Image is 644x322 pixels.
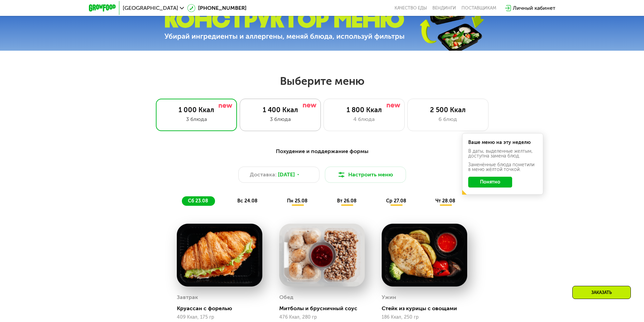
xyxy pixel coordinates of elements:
[461,5,496,11] div: поставщикам
[279,292,293,302] div: Обед
[414,115,481,123] div: 6 блюд
[414,106,481,114] div: 2 500 Ккал
[188,198,208,204] span: сб 23.08
[237,198,258,204] span: вс 24.08
[432,5,456,11] a: Вендинги
[163,115,230,123] div: 3 блюда
[382,315,467,320] div: 186 Ккал, 250 гр
[325,167,406,183] button: Настроить меню
[177,305,268,312] div: Круассан с форелью
[337,198,357,204] span: вт 26.08
[435,198,455,204] span: чт 28.08
[331,115,398,123] div: 4 блюда
[468,177,512,188] button: Понятно
[331,106,398,114] div: 1 800 Ккал
[177,292,198,302] div: Завтрак
[123,5,178,11] span: [GEOGRAPHIC_DATA]
[395,5,427,11] a: Качество еды
[250,171,277,179] span: Доставка:
[122,147,522,156] div: Похудение и поддержание формы
[468,149,537,158] div: В даты, выделенные желтым, доступна замена блюд.
[22,74,622,88] h2: Выберите меню
[177,315,262,320] div: 409 Ккал, 175 гр
[468,140,537,145] div: Ваше меню на эту неделю
[278,171,295,179] span: [DATE]
[382,305,473,312] div: Стейк из курицы с овощами
[247,106,314,114] div: 1 400 Ккал
[513,4,555,12] div: Личный кабинет
[279,315,365,320] div: 476 Ккал, 280 гр
[163,106,230,114] div: 1 000 Ккал
[187,4,246,12] a: [PHONE_NUMBER]
[247,115,314,123] div: 3 блюда
[386,198,406,204] span: ср 27.08
[382,292,396,302] div: Ужин
[279,305,370,312] div: Митболы и брусничный соус
[468,163,537,172] div: Заменённые блюда пометили в меню жёлтой точкой.
[572,286,631,299] div: Заказать
[287,198,308,204] span: пн 25.08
